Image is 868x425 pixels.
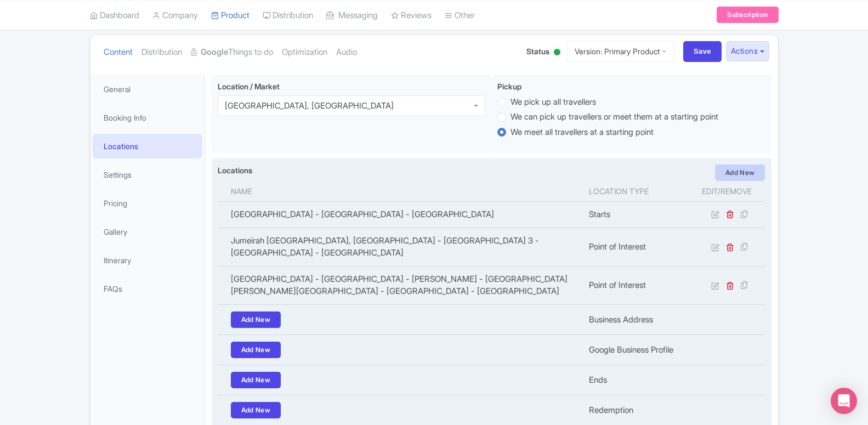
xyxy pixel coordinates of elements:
td: Point of Interest [582,266,689,304]
a: Add New [231,402,281,418]
a: Add New [231,342,281,358]
a: Content [104,35,133,70]
div: Open Intercom Messenger [831,388,857,414]
th: Edit/Remove [689,181,765,202]
td: Jumeirah [GEOGRAPHIC_DATA], [GEOGRAPHIC_DATA] - [GEOGRAPHIC_DATA] 3 - [GEOGRAPHIC_DATA] - [GEOGRA... [218,228,583,266]
th: Location type [582,181,689,202]
a: FAQs [93,276,202,301]
a: Subscription [717,7,778,23]
div: [GEOGRAPHIC_DATA], [GEOGRAPHIC_DATA] [225,101,394,111]
a: Locations [93,134,202,158]
a: Optimization [282,35,327,70]
div: Active [552,44,563,61]
label: We can pick up travellers or meet them at a starting point [510,111,718,123]
a: Booking Info [93,105,202,130]
button: Actions [726,41,769,61]
td: Starts [582,201,689,228]
a: Distribution [141,35,182,70]
a: Add New [231,311,281,328]
a: GoogleThings to do [191,35,273,70]
a: Add New [231,372,281,388]
a: Audio [336,35,357,70]
td: Point of Interest [582,228,689,266]
td: Redemption [582,395,689,425]
a: Pricing [93,191,202,216]
th: Name [218,181,583,202]
strong: Google [201,46,228,59]
label: Locations [218,165,252,176]
a: Add New [715,165,765,181]
td: Ends [582,365,689,395]
td: [GEOGRAPHIC_DATA] - [GEOGRAPHIC_DATA] - [GEOGRAPHIC_DATA] [218,201,583,228]
span: Status [526,46,549,57]
span: Location / Market [218,82,280,91]
label: We pick up all travellers [510,96,596,109]
a: Version: Primary Product [567,41,674,62]
a: General [93,77,202,101]
td: Business Address [582,304,689,335]
span: Pickup [497,82,521,91]
td: [GEOGRAPHIC_DATA] - [GEOGRAPHIC_DATA] - [PERSON_NAME] - [GEOGRAPHIC_DATA][PERSON_NAME][GEOGRAPHIC... [218,266,583,304]
a: Itinerary [93,248,202,273]
label: We meet all travellers at a starting point [510,126,654,139]
a: Settings [93,162,202,187]
td: Google Business Profile [582,335,689,365]
input: Save [683,41,722,62]
a: Gallery [93,219,202,244]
